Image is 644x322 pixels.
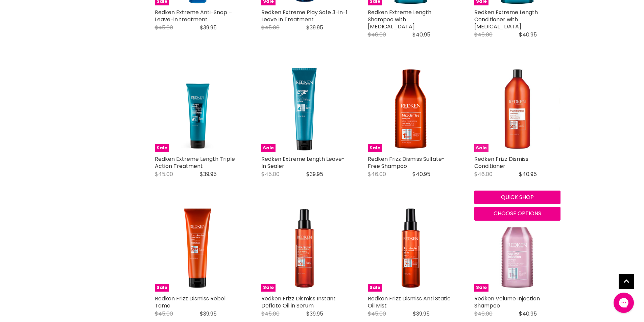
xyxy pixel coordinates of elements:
[155,8,232,23] a: Redken Extreme Anti-Snap –Leave-in treatment
[261,205,348,292] a: Redken Frizz Dismiss Instant Deflate Oil in Serum Sale
[474,8,538,30] a: Redken Extreme Length Conditioner with [MEDICAL_DATA]
[261,24,280,31] span: $45.00
[368,284,382,292] span: Sale
[155,170,173,178] span: $45.00
[474,310,493,318] span: $46.00
[155,310,173,318] span: $45.00
[261,155,345,170] a: Redken Extreme Length Leave-In Sealer
[494,209,541,217] span: Choose options
[474,205,560,292] img: Redken Volume Injection Shampoo
[261,170,280,178] span: $45.00
[155,155,235,170] a: Redken Extreme Length Triple Action Treatment
[155,205,241,292] img: Redken Frizz Dismiss Rebel Tame
[474,155,528,170] a: Redken Frizz Dismiss Conditioner
[474,144,488,152] span: Sale
[200,170,217,178] span: $39.95
[368,66,454,152] a: Redken Frizz Dismiss Sulfate-Free Shampoo Redken Frizz Dismiss Sulfate-Free Shampoo Sale
[261,284,276,292] span: Sale
[155,295,225,309] a: Redken Frizz Dismiss Rebel Tame
[274,205,335,292] img: Redken Frizz Dismiss Instant Deflate Oil in Serum
[306,170,323,178] span: $39.95
[261,295,336,309] a: Redken Frizz Dismiss Instant Deflate Oil in Serum
[261,144,276,152] span: Sale
[519,31,537,39] span: $40.95
[474,66,560,152] a: Redken Frizz Dismiss Conditioner Redken Frizz Dismiss Conditioner Sale
[474,31,493,39] span: $46.00
[474,284,488,292] span: Sale
[200,310,217,318] span: $39.95
[261,66,348,152] img: Redken Extreme Length Leave-In Sealer
[155,144,169,152] span: Sale
[610,290,637,315] iframe: Gorgias live chat messenger
[519,170,537,178] span: $40.95
[412,31,430,39] span: $40.95
[155,284,169,292] span: Sale
[155,24,173,31] span: $45.00
[412,170,430,178] span: $40.95
[519,310,537,318] span: $40.95
[200,24,217,31] span: $39.95
[474,205,560,292] a: Redken Volume Injection Shampoo Redken Volume Injection Shampoo Sale
[368,310,386,318] span: $45.00
[261,8,348,23] a: Redken Extreme Play Safe 3-in-1 Leave In Treatment
[368,205,454,292] img: Redken Frizz Dismiss Anti Static Oil Mist
[474,191,560,204] button: Quick shop
[368,170,386,178] span: $46.00
[413,310,430,318] span: $39.95
[368,144,382,152] span: Sale
[306,310,323,318] span: $39.95
[474,207,560,220] button: Choose options
[368,155,445,170] a: Redken Frizz Dismiss Sulfate-Free Shampoo
[155,205,241,292] a: Redken Frizz Dismiss Rebel Tame Sale
[368,31,386,39] span: $46.00
[474,295,540,309] a: Redken Volume Injection Shampoo
[368,8,431,30] a: Redken Extreme Length Shampoo with [MEDICAL_DATA]
[306,24,323,31] span: $39.95
[368,66,454,152] img: Redken Frizz Dismiss Sulfate-Free Shampoo
[261,66,348,152] a: Redken Extreme Length Leave-In Sealer Sale
[474,66,560,152] img: Redken Frizz Dismiss Conditioner
[368,205,454,292] a: Redken Frizz Dismiss Anti Static Oil Mist Sale
[261,310,280,318] span: $45.00
[368,295,451,309] a: Redken Frizz Dismiss Anti Static Oil Mist
[155,66,241,152] a: Redken Extreme Length Triple Action Treatment Sale
[155,66,241,152] img: Redken Extreme Length Triple Action Treatment
[474,170,493,178] span: $46.00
